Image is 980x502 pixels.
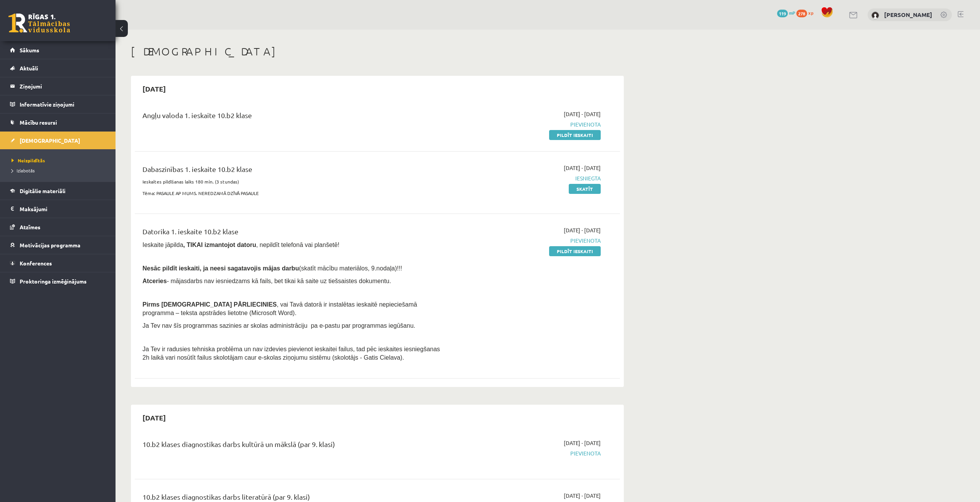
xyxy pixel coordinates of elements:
[456,174,601,182] span: Iesniegta
[20,260,52,267] span: Konferences
[549,130,601,140] a: Pildīt ieskaiti
[142,178,444,185] p: Ieskaites pildīšanas laiks 180 min. (3 stundas)
[10,218,106,236] a: Atzīmes
[789,10,795,16] span: mP
[12,157,108,164] a: Neizpildītās
[135,409,174,427] h2: [DATE]
[20,137,80,144] span: [DEMOGRAPHIC_DATA]
[12,157,45,163] span: Neizpildītās
[142,301,417,316] span: , vai Tavā datorā ir instalētas ieskaitē nepieciešamā programma – teksta apstrādes lietotne (Micr...
[10,200,106,218] a: Maksājumi
[10,41,106,59] a: Sākums
[20,223,40,230] span: Atzīmes
[777,10,795,16] a: 119 mP
[142,301,277,308] span: Pirms [DEMOGRAPHIC_DATA] PĀRLIECINIES
[10,254,106,272] a: Konferences
[20,65,38,72] span: Aktuāli
[10,77,106,95] a: Ziņojumi
[10,95,106,113] a: Informatīvie ziņojumi
[142,322,415,329] span: Ja Tev nav šīs programmas sazinies ar skolas administrāciju pa e-pastu par programmas iegūšanu.
[299,265,402,272] span: (skatīt mācību materiālos, 9.nodaļa)!!!
[549,246,601,256] a: Pildīt ieskaiti
[10,132,106,149] a: [DEMOGRAPHIC_DATA]
[142,265,299,272] span: Nesāc pildīt ieskaiti, ja neesi sagatavojis mājas darbu
[142,242,339,248] span: Ieskaite jāpilda , nepildīt telefonā vai planšetē!
[884,11,932,18] a: [PERSON_NAME]
[796,10,817,16] a: 278 xp
[142,110,444,124] div: Angļu valoda 1. ieskaite 10.b2 klase
[564,226,601,234] span: [DATE] - [DATE]
[10,272,106,290] a: Proktoringa izmēģinājums
[564,110,601,118] span: [DATE] - [DATE]
[20,119,57,126] span: Mācību resursi
[8,13,70,33] a: Rīgas 1. Tālmācības vidusskola
[135,80,174,98] h2: [DATE]
[142,164,444,178] div: Dabaszinības 1. ieskaite 10.b2 klase
[10,59,106,77] a: Aktuāli
[456,449,601,457] span: Pievienota
[564,439,601,447] span: [DATE] - [DATE]
[142,226,444,240] div: Datorika 1. ieskaite 10.b2 klase
[569,184,601,194] a: Skatīt
[20,47,39,53] span: Sākums
[142,346,440,361] span: Ja Tev ir radusies tehniska problēma un nav izdevies pievienot ieskaitei failus, tad pēc ieskaite...
[456,120,601,128] span: Pievienota
[871,12,879,19] img: Alexandra Pavlova
[131,45,624,58] h1: [DEMOGRAPHIC_DATA]
[10,182,106,200] a: Digitālie materiāli
[142,278,167,284] b: Atceries
[142,439,444,453] div: 10.b2 klases diagnostikas darbs kultūrā un mākslā (par 9. klasi)
[20,200,106,218] legend: Maksājumi
[20,187,65,194] span: Digitālie materiāli
[796,10,807,17] span: 278
[10,236,106,254] a: Motivācijas programma
[142,278,391,284] span: - mājasdarbs nav iesniedzams kā fails, bet tikai kā saite uz tiešsaistes dokumentu.
[12,167,35,173] span: Izlabotās
[12,167,108,174] a: Izlabotās
[142,190,444,197] p: Tēma: PASAULE AP MUMS. NEREDZAMĀ DZĪVĀ PASAULE
[564,164,601,172] span: [DATE] - [DATE]
[20,278,87,285] span: Proktoringa izmēģinājums
[808,10,813,16] span: xp
[183,242,256,248] b: , TIKAI izmantojot datoru
[10,113,106,131] a: Mācību resursi
[564,492,601,500] span: [DATE] - [DATE]
[777,10,788,17] span: 119
[20,77,106,95] legend: Ziņojumi
[456,237,601,245] span: Pievienota
[20,242,80,248] span: Motivācijas programma
[20,95,106,113] legend: Informatīvie ziņojumi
